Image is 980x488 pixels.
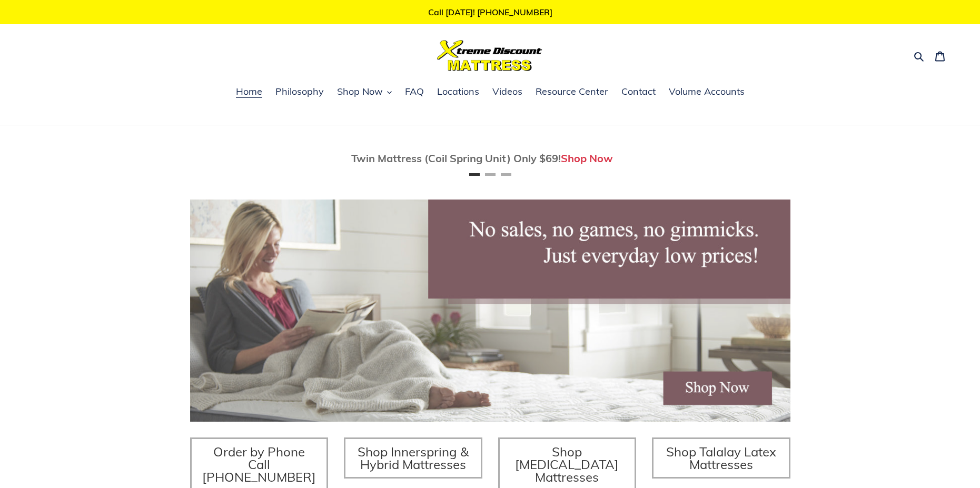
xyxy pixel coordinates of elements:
[666,444,776,472] span: Shop Talalay Latex Mattresses
[530,84,613,100] a: Resource Center
[231,84,268,100] a: Home
[400,84,429,100] a: FAQ
[405,85,424,98] span: FAQ
[492,85,522,98] span: Videos
[616,84,661,100] a: Contact
[437,85,479,98] span: Locations
[437,40,542,71] img: Xtreme Discount Mattress
[487,84,528,100] a: Videos
[190,200,790,422] img: herobannermay2022-1652879215306_1200x.jpg
[621,85,656,98] span: Contact
[344,437,482,479] a: Shop Innerspring & Hybrid Mattresses
[332,84,397,100] button: Shop Now
[202,444,316,485] span: Order by Phone Call [PHONE_NUMBER]
[652,437,790,479] a: Shop Talalay Latex Mattresses
[485,173,496,176] button: Page 2
[669,85,745,98] span: Volume Accounts
[501,173,511,176] button: Page 3
[270,84,329,100] a: Philosophy
[275,85,324,98] span: Philosophy
[469,173,480,176] button: Page 1
[536,85,608,98] span: Resource Center
[236,85,262,98] span: Home
[351,152,561,165] span: Twin Mattress (Coil Spring Unit) Only $69!
[664,84,750,100] a: Volume Accounts
[561,152,613,165] a: Shop Now
[337,85,383,98] span: Shop Now
[358,444,469,472] span: Shop Innerspring & Hybrid Mattresses
[515,444,619,485] span: Shop [MEDICAL_DATA] Mattresses
[432,84,484,100] a: Locations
